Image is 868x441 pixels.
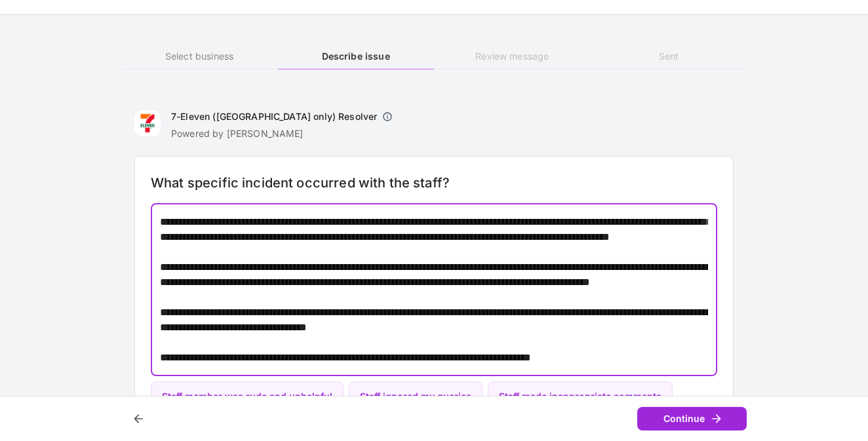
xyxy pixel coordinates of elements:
[349,381,483,412] button: Staff ignored my queries
[637,407,747,431] button: Continue
[434,49,590,64] h6: Review message
[151,381,344,412] button: Staff member was rude and unhelpful
[171,127,398,140] p: Powered by [PERSON_NAME]
[151,172,717,193] h6: What specific incident occurred with the staff?
[134,110,161,136] img: 7-Eleven (Australia only)
[278,49,434,64] h6: Describe issue
[121,49,277,64] h6: Select business
[488,381,673,412] button: Staff made inappropriate comments
[591,49,747,64] h6: Sent
[171,110,377,123] h6: 7-Eleven ([GEOGRAPHIC_DATA] only) Resolver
